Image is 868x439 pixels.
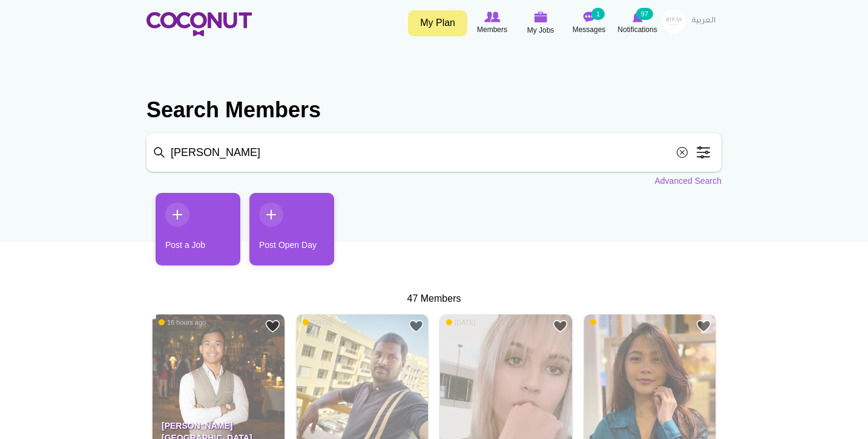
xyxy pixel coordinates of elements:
[686,9,722,33] a: العربية
[446,318,476,327] span: [DATE]
[408,10,467,36] a: My Plan
[565,9,613,37] a: Messages Messages 1
[654,175,722,187] a: Advanced Search
[249,193,334,265] a: Post Open Day
[553,319,568,334] a: Add to Favourites
[590,318,620,327] span: [DATE]
[583,11,595,22] img: Messages
[696,319,711,334] a: Add to Favourites
[617,24,657,36] span: Notifications
[636,8,653,20] small: 97
[156,193,240,265] a: Post a Job
[146,193,231,275] li: 1 / 2
[265,319,280,334] a: Add to Favourites
[484,11,500,22] img: Browse Members
[591,8,605,20] small: 1
[534,11,547,22] img: My Jobs
[527,24,554,36] span: My Jobs
[303,318,332,327] span: [DATE]
[159,318,206,327] span: 16 hours ago
[146,96,722,125] h2: Search Members
[468,9,516,37] a: Browse Members Members
[240,193,325,275] li: 2 / 2
[477,24,507,36] span: Members
[613,9,662,37] a: Notifications Notifications 97
[409,319,424,334] a: Add to Favourites
[146,12,252,36] img: Home
[146,292,722,306] div: 47 Members
[516,9,565,37] a: My Jobs My Jobs
[146,133,722,172] input: Search members by role or city
[633,11,643,22] img: Notifications
[573,24,606,36] span: Messages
